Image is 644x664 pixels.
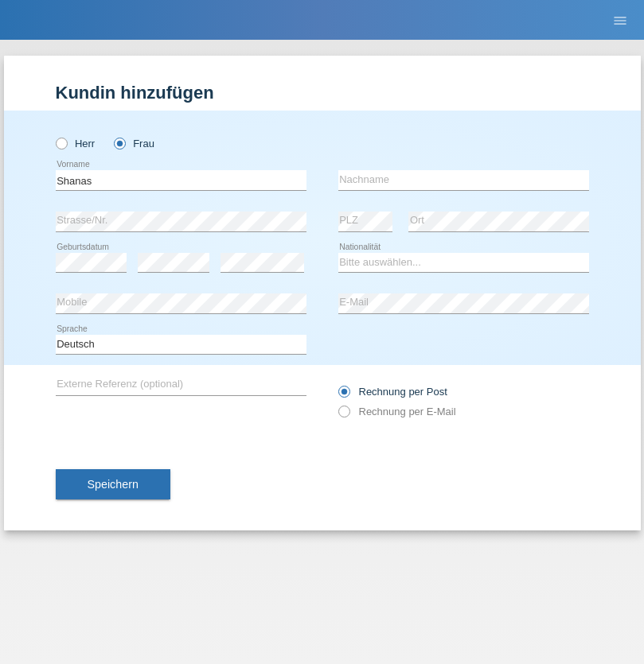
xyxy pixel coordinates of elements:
button: Speichern [56,469,170,499]
input: Frau [114,138,124,148]
input: Rechnung per E-Mail [338,406,349,425]
label: Rechnung per Post [338,386,447,398]
label: Rechnung per E-Mail [338,406,456,417]
label: Herr [56,138,96,149]
input: Herr [56,138,66,148]
a: menu [604,15,636,25]
label: Frau [114,138,154,149]
span: Speichern [88,478,139,491]
input: Rechnung per Post [338,386,349,406]
h1: Kundin hinzufügen [56,83,589,103]
i: menu [612,13,628,29]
